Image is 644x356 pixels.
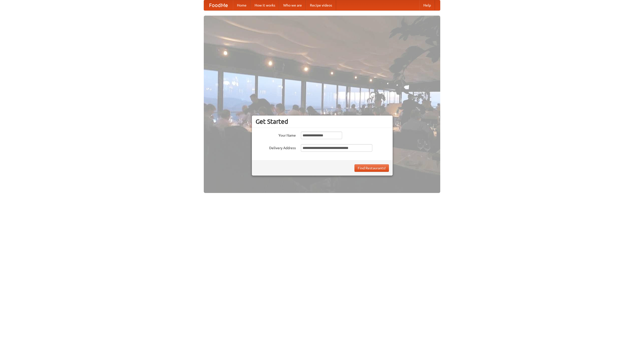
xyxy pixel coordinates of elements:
h3: Get Started [256,118,389,125]
a: Home [233,0,251,10]
a: Recipe videos [306,0,336,10]
button: Find Restaurants! [354,164,389,172]
a: FoodMe [204,0,233,10]
a: How it works [251,0,279,10]
label: Your Name [256,132,296,138]
label: Delivery Address [256,144,296,150]
a: Who we are [279,0,306,10]
a: Help [419,0,435,10]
